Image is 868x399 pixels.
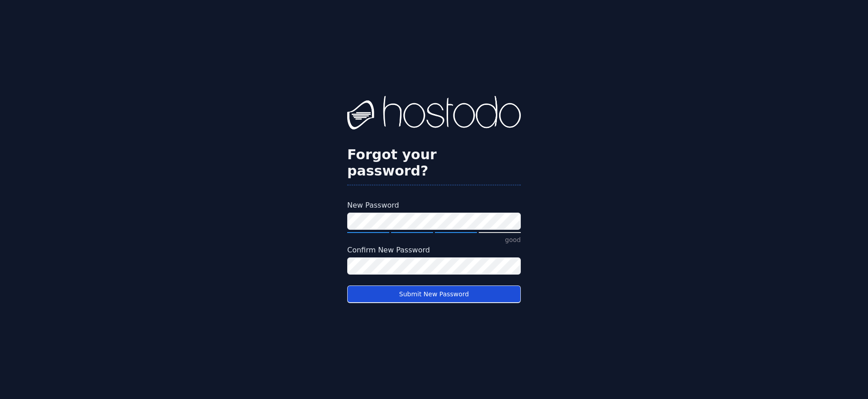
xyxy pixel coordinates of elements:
[347,200,521,211] label: New Password
[347,285,521,303] button: Submit New Password
[347,235,521,245] p: good
[347,245,521,256] label: Confirm New Password
[347,96,521,132] img: Hostodo
[347,147,521,179] h2: Forgot your password?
